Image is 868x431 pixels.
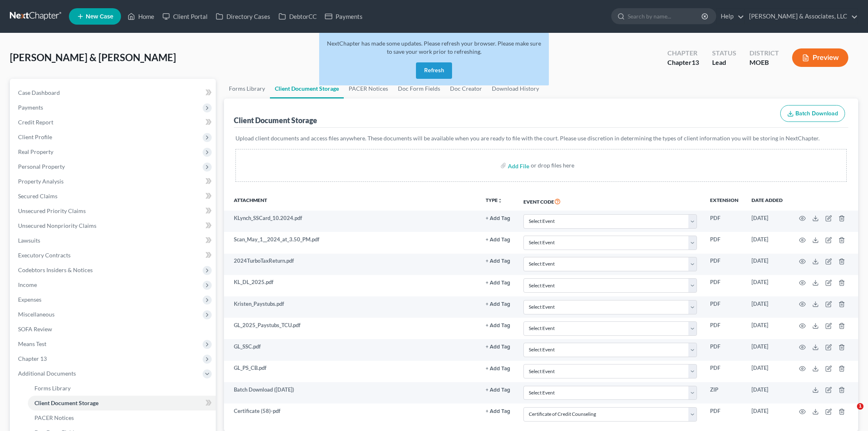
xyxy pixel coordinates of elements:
[86,14,113,20] span: New Case
[486,280,510,286] button: + Add Tag
[712,48,736,58] div: Status
[712,58,736,67] div: Lead
[34,414,74,421] span: PACER Notices
[274,9,321,24] a: DebtorCC
[667,58,699,67] div: Chapter
[11,189,216,204] a: Secured Claims
[224,275,479,296] td: KL_DL_2025.pdf
[486,343,510,351] a: + Add Tag
[486,302,510,307] button: + Add Tag
[704,275,745,296] td: PDF
[486,344,510,350] button: + Add Tag
[18,119,53,126] span: Credit Report
[11,218,216,233] a: Unsecured Nonpriority Claims
[224,318,479,339] td: GL_2025_Paystubs_TCU.pdf
[486,387,510,393] button: + Add Tag
[11,174,216,189] a: Property Analysis
[486,198,503,203] button: TYPEunfold_more
[18,163,65,170] span: Personal Property
[224,211,479,232] td: KLynch_SSCard_10.2024.pdf
[692,58,699,66] span: 13
[745,403,789,425] td: [DATE]
[745,296,789,318] td: [DATE]
[531,161,574,170] div: or drop files here
[224,403,479,425] td: Certificate (58)-pdf
[717,9,744,24] a: Help
[840,403,860,423] iframe: Intercom live chat
[18,178,64,185] span: Property Analysis
[28,410,216,425] a: PACER Notices
[34,399,98,406] span: Client Document Storage
[224,339,479,360] td: GL_SSC.pdf
[486,278,510,286] a: + Add Tag
[270,79,344,99] a: Client Document Storage
[18,296,41,303] span: Expenses
[18,222,96,229] span: Unsecured Nonpriority Claims
[745,254,789,275] td: [DATE]
[704,361,745,382] td: PDF
[486,409,510,414] button: + Add Tag
[486,323,510,328] button: + Add Tag
[792,48,848,67] button: Preview
[18,207,86,214] span: Unsecured Priority Claims
[486,236,510,243] a: + Add Tag
[18,326,52,332] span: SOFA Review
[18,148,53,155] span: Real Property
[18,133,52,140] span: Client Profile
[486,216,510,221] button: + Add Tag
[224,192,479,211] th: Attachment
[486,366,510,371] button: + Add Tag
[18,104,43,111] span: Payments
[704,403,745,425] td: PDF
[212,9,274,24] a: Directory Cases
[486,321,510,329] a: + Add Tag
[857,403,863,410] span: 1
[704,318,745,339] td: PDF
[11,248,216,263] a: Executory Contracts
[11,115,216,130] a: Credit Report
[704,192,745,211] th: Extension
[745,232,789,253] td: [DATE]
[11,85,216,100] a: Case Dashboard
[18,340,46,347] span: Means Test
[224,361,479,382] td: GL_PS_CB.pdf
[745,339,789,360] td: [DATE]
[498,198,503,203] i: unfold_more
[486,407,510,415] a: + Add Tag
[745,361,789,382] td: [DATE]
[224,254,479,275] td: 2024TurboTaxReturn.pdf
[18,252,71,259] span: Executory Contracts
[321,9,367,24] a: Payments
[18,281,37,288] span: Income
[704,382,745,403] td: ZIP
[486,214,510,222] a: + Add Tag
[704,296,745,318] td: PDF
[745,211,789,232] td: [DATE]
[517,192,704,211] th: Event Code
[10,51,176,63] span: [PERSON_NAME] & [PERSON_NAME]
[234,115,317,125] div: Client Document Storage
[123,9,158,24] a: Home
[18,193,57,199] span: Secured Claims
[327,40,541,55] span: NextChapter has made some updates. Please refresh your browser. Please make sure to save your wor...
[224,232,479,253] td: Scan_May_1__2024_at_3.50_PM.pdf
[704,211,745,232] td: PDF
[28,381,216,396] a: Forms Library
[235,134,847,142] p: Upload client documents and access files anywhere. These documents will be available when you are...
[486,257,510,265] a: + Add Tag
[18,237,40,244] span: Lawsuits
[745,318,789,339] td: [DATE]
[34,385,71,392] span: Forms Library
[224,296,479,318] td: Kristen_Paystubs.pdf
[11,233,216,248] a: Lawsuits
[224,79,270,99] a: Forms Library
[18,266,93,273] span: Codebtors Insiders & Notices
[416,62,452,79] button: Refresh
[486,300,510,308] a: + Add Tag
[486,386,510,394] a: + Add Tag
[749,58,779,67] div: MOEB
[667,48,699,58] div: Chapter
[704,254,745,275] td: PDF
[11,204,216,218] a: Unsecured Priority Claims
[11,322,216,337] a: SOFA Review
